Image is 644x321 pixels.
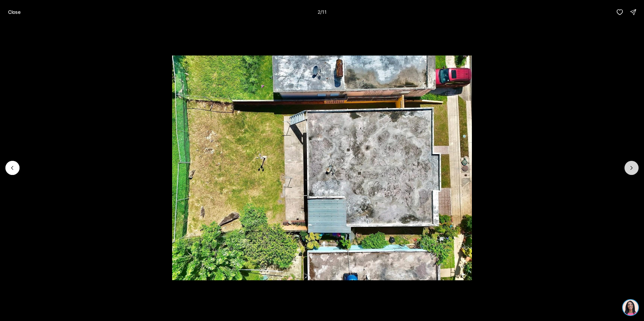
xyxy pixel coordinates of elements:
[5,161,20,175] button: Previous slide
[4,5,25,19] button: Close
[4,4,20,20] img: be3d4b55-7850-4bcb-9297-a2f9cd376e78.png
[318,9,327,15] p: 2 / 11
[624,161,639,175] button: Next slide
[8,9,21,15] p: Close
